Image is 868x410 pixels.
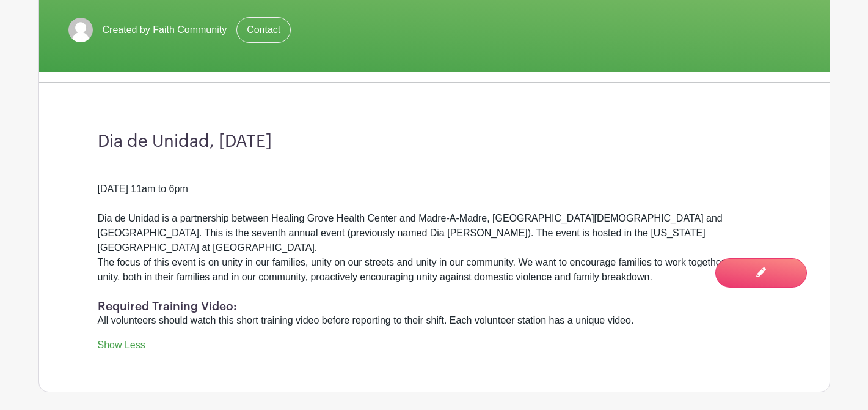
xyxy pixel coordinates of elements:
a: Contact [236,17,291,43]
h1: Required Training Video: [98,299,771,313]
div: All volunteers should watch this short training video before reporting to their shift. Each volun... [98,313,771,328]
div: Dia de Unidad is a partnership between Healing Grove Health Center and Madre-A-Madre, [GEOGRAPHIC... [98,211,771,255]
a: Show Less [98,340,145,355]
h3: Dia de Unidad, [DATE] [98,132,771,152]
div: [DATE] 11am to 6pm [98,167,771,211]
img: default-ce2991bfa6775e67f084385cd625a349d9dcbb7a52a09fb2fda1e96e2d18dcdb.png [68,18,93,42]
div: The focus of this event is on unity in our families, unity on our streets and unity in our commun... [98,255,771,285]
span: Created by Faith Community [103,23,227,37]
